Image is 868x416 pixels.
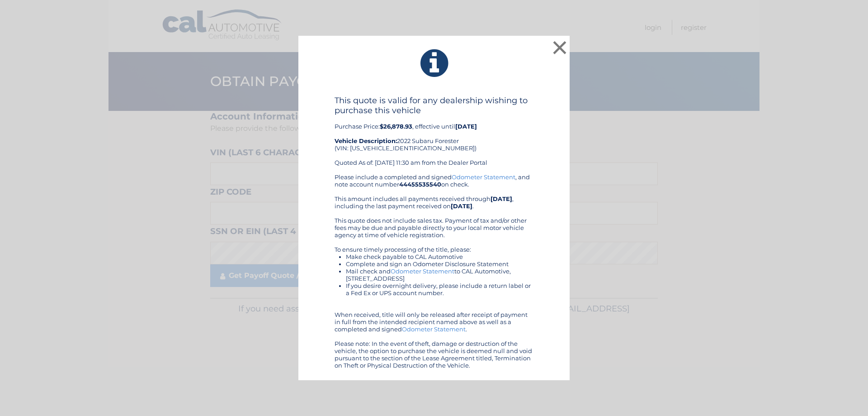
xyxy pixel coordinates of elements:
[346,253,533,260] li: Make check payable to CAL Automotive
[335,137,397,144] strong: Vehicle Description:
[346,260,533,268] li: Complete and sign an Odometer Disclosure Statement
[346,268,533,282] li: Mail check and to CAL Automotive, [STREET_ADDRESS]
[451,202,472,210] b: [DATE]
[399,181,441,188] b: 44455535540
[380,123,412,130] b: $26,878.93
[335,96,533,115] h4: This quote is valid for any dealership wishing to purchase this vehicle
[402,325,466,333] a: Odometer Statement
[391,268,454,275] a: Odometer Statement
[335,173,533,369] div: Please include a completed and signed , and note account number on check. This amount includes al...
[455,123,477,130] b: [DATE]
[452,173,515,181] a: Odometer Statement
[491,195,512,202] b: [DATE]
[335,96,533,173] div: Purchase Price: , effective until 2022 Subaru Forester (VIN: [US_VEHICLE_IDENTIFICATION_NUMBER]) ...
[551,38,569,57] button: ×
[346,282,533,296] li: If you desire overnight delivery, please include a return label or a Fed Ex or UPS account number.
